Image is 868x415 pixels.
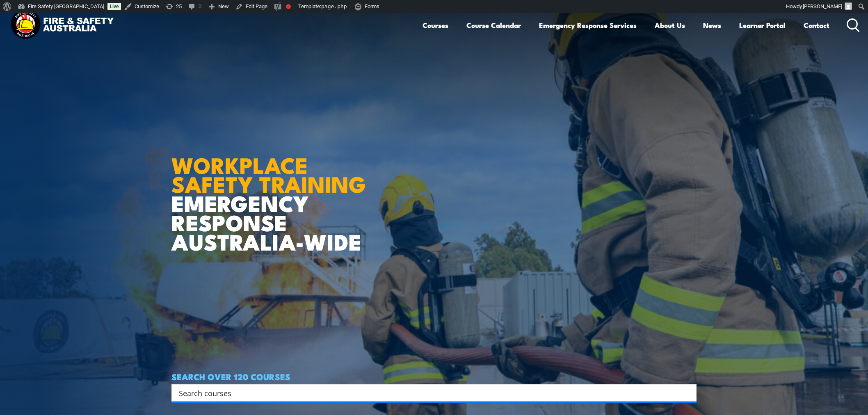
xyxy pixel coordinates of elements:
a: Contact [804,14,829,36]
button: Search magnifier button [682,387,694,399]
span: page.php [321,3,347,9]
a: Emergency Response Services [539,14,637,36]
a: Course Calendar [466,14,521,36]
a: Live [107,3,121,10]
h1: EMERGENCY RESPONSE AUSTRALIA-WIDE [171,135,372,251]
a: News [703,14,721,36]
form: Search form [180,387,680,399]
div: Needs improvement [286,4,291,9]
a: Courses [423,14,448,36]
a: About Us [655,14,685,36]
span: [PERSON_NAME] [803,3,842,9]
h4: SEARCH OVER 120 COURSES [171,372,697,381]
input: Search input [179,387,678,399]
strong: WORKPLACE SAFETY TRAINING [171,147,366,201]
a: Learner Portal [739,14,786,36]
